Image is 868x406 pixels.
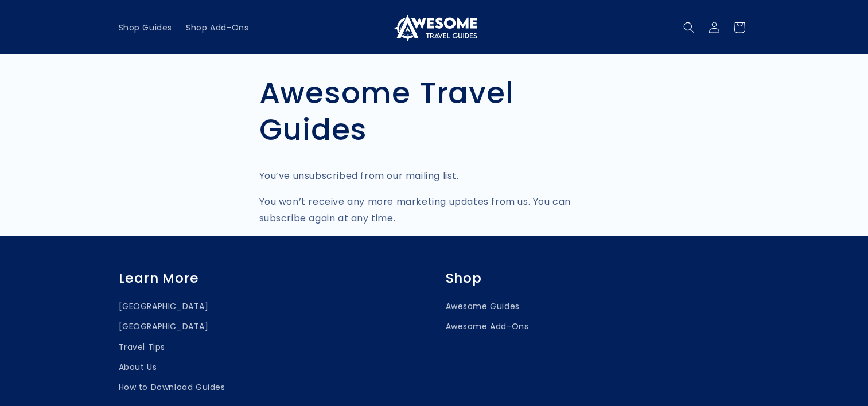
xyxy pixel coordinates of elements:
[446,270,750,287] h2: Shop
[112,15,180,40] a: Shop Guides
[391,14,477,41] img: Awesome Travel Guides
[119,377,225,397] a: How to Download Guides
[259,194,609,227] p: You won’t receive any more marketing updates from us. You can subscribe again at any time.
[446,299,520,317] a: Awesome Guides
[119,22,173,33] span: Shop Guides
[119,357,157,377] a: About Us
[259,168,609,185] p: You’ve unsubscribed from our mailing list.
[119,270,423,287] h2: Learn More
[259,75,609,148] h1: Awesome Travel Guides
[119,299,209,317] a: [GEOGRAPHIC_DATA]
[676,15,702,40] summary: Search
[119,337,166,357] a: Travel Tips
[186,22,248,33] span: Shop Add-Ons
[387,9,481,45] a: Awesome Travel Guides
[179,15,255,40] a: Shop Add-Ons
[446,317,529,337] a: Awesome Add-Ons
[119,317,209,337] a: [GEOGRAPHIC_DATA]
